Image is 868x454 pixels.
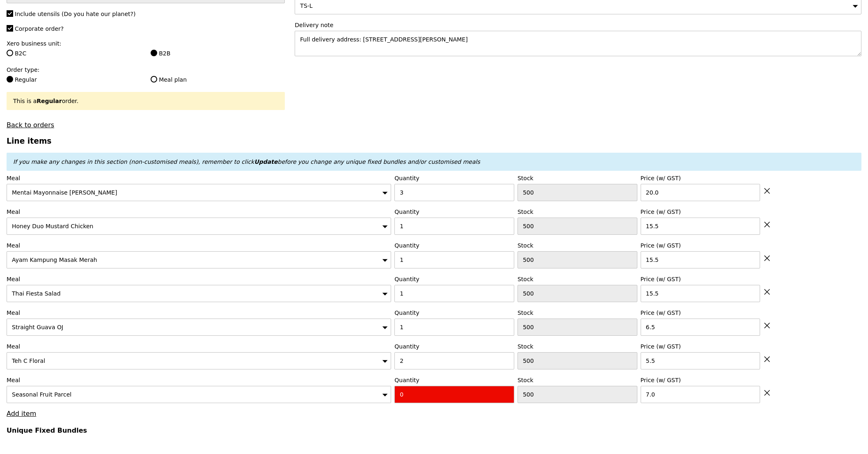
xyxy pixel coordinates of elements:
[7,76,141,84] label: Regular
[518,309,637,317] label: Stock
[394,376,514,384] label: Quantity
[12,358,45,364] span: Teh C Floral
[151,49,285,57] label: B2B
[295,21,861,29] label: Delivery note
[394,342,514,351] label: Quantity
[7,76,13,83] input: Regular
[254,158,277,165] b: Update
[518,174,637,182] label: Stock
[12,391,71,398] span: Seasonal Fruit Parcel
[7,410,36,417] a: Add item
[7,174,391,182] label: Meal
[12,324,63,330] span: Straight Guava OJ
[518,376,637,384] label: Stock
[7,309,391,317] label: Meal
[151,76,157,83] input: Meal plan
[15,25,64,32] span: Corporate order?
[394,275,514,283] label: Quantity
[7,50,13,56] input: B2C
[641,241,760,250] label: Price (w/ GST)
[37,98,62,104] b: Regular
[7,121,54,129] a: Back to orders
[394,174,514,182] label: Quantity
[641,309,760,317] label: Price (w/ GST)
[7,208,391,216] label: Meal
[641,376,760,384] label: Price (w/ GST)
[151,50,157,56] input: B2B
[641,208,760,216] label: Price (w/ GST)
[394,241,514,250] label: Quantity
[12,290,61,297] span: Thai Fiesta Salad
[518,275,637,283] label: Stock
[13,97,278,105] div: This is a order.
[641,174,760,182] label: Price (w/ GST)
[13,158,480,165] em: If you make any changes in this section (non-customised meals), remember to click before you chan...
[518,342,637,351] label: Stock
[394,208,514,216] label: Quantity
[7,137,861,145] h3: Line items
[7,342,391,351] label: Meal
[300,2,312,9] span: TS-L
[15,11,135,17] span: Include utensils (Do you hate our planet?)
[394,309,514,317] label: Quantity
[7,10,13,17] input: Include utensils (Do you hate our planet?)
[518,208,637,216] label: Stock
[7,49,141,57] label: B2C
[7,275,391,283] label: Meal
[7,376,391,384] label: Meal
[7,426,861,434] h4: Unique Fixed Bundles
[7,39,285,48] label: Xero business unit:
[12,189,117,196] span: Mentai Mayonnaise [PERSON_NAME]
[7,25,13,32] input: Corporate order?
[7,241,391,250] label: Meal
[518,241,637,250] label: Stock
[641,342,760,351] label: Price (w/ GST)
[12,223,93,229] span: Honey Duo Mustard Chicken
[151,76,285,84] label: Meal plan
[12,257,97,263] span: Ayam Kampung Masak Merah
[7,66,285,74] label: Order type:
[641,275,760,283] label: Price (w/ GST)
